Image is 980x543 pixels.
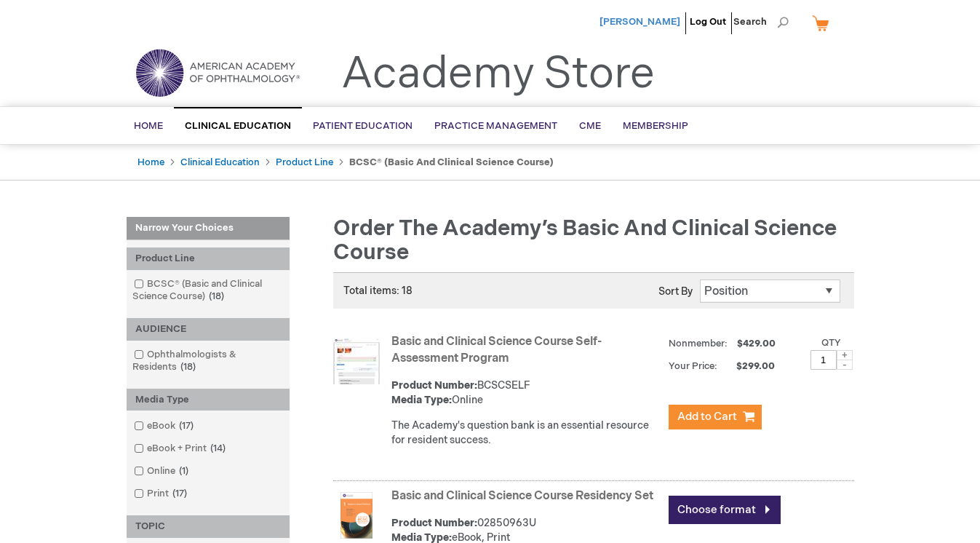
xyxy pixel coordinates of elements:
div: Product Line [127,247,290,270]
a: eBook + Print14 [130,442,231,456]
strong: Media Type: [391,394,452,406]
span: Membership [623,120,688,132]
span: $299.00 [720,360,777,372]
a: Home [138,156,164,168]
span: 17 [169,488,191,499]
span: Order the Academy’s Basic and Clinical Science Course [333,215,837,266]
div: AUDIENCE [127,318,290,341]
a: Academy Store [341,48,655,100]
span: Total items: 18 [343,285,413,297]
span: 14 [207,443,229,454]
span: CME [579,120,601,132]
img: Basic and Clinical Science Course Residency Set [333,492,380,539]
a: eBook17 [130,419,199,433]
input: Qty [810,350,837,370]
div: TOPIC [127,515,290,538]
a: BCSC® (Basic and Clinical Science Course)18 [130,277,286,304]
strong: Your Price: [669,360,717,372]
label: Sort By [658,285,693,298]
a: Ophthalmologists & Residents18 [130,348,286,374]
label: Qty [821,337,841,349]
span: $429.00 [735,338,778,349]
span: Search [733,7,789,36]
a: Log Out [690,16,726,28]
a: Basic and Clinical Science Course Self-Assessment Program [391,335,602,365]
strong: Narrow Your Choices [127,217,290,240]
a: Basic and Clinical Science Course Residency Set [391,489,653,503]
span: 1 [175,465,192,477]
a: Print17 [130,487,193,501]
div: The Academy's question bank is an essential resource for resident success. [391,419,661,448]
span: Add to Cart [677,410,737,424]
div: BCSCSELF Online [391,378,661,408]
span: 18 [177,361,199,373]
a: Choose format [669,496,781,524]
span: Home [134,120,163,132]
button: Add to Cart [669,405,762,429]
strong: Product Number: [391,379,477,392]
img: Basic and Clinical Science Course Self-Assessment Program [333,338,380,384]
span: 17 [175,420,197,432]
span: Clinical Education [185,120,291,132]
strong: Nonmember: [669,335,728,353]
strong: BCSC® (Basic and Clinical Science Course) [349,156,554,168]
span: 18 [205,290,228,302]
a: Clinical Education [180,156,260,168]
a: Product Line [276,156,333,168]
a: [PERSON_NAME] [599,16,680,28]
span: Patient Education [313,120,413,132]
a: Online1 [130,464,194,478]
span: Practice Management [434,120,557,132]
div: Media Type [127,389,290,411]
strong: Product Number: [391,517,477,529]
